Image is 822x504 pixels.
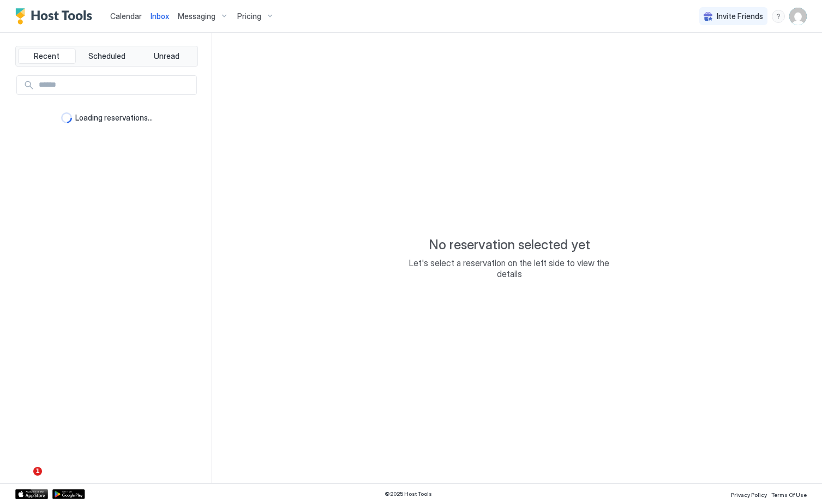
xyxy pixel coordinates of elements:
[15,46,198,67] div: tab-group
[61,112,72,123] div: loading
[18,49,76,64] button: Recent
[34,76,196,94] input: Input Field
[151,11,169,21] span: Inbox
[33,467,42,476] span: 1
[429,237,590,253] span: No reservation selected yet
[178,11,215,21] span: Messaging
[151,10,169,22] a: Inbox
[110,10,142,22] a: Calendar
[34,51,59,61] span: Recent
[717,11,763,21] span: Invite Friends
[237,11,261,21] span: Pricing
[88,51,125,61] span: Scheduled
[154,51,179,61] span: Unread
[400,257,619,279] span: Let's select a reservation on the left side to view the details
[385,490,432,497] span: © 2025 Host Tools
[110,11,142,21] span: Calendar
[11,467,37,493] iframe: Intercom live chat
[771,491,807,498] span: Terms Of Use
[75,113,153,123] span: Loading reservations...
[771,488,807,500] a: Terms Of Use
[789,8,807,25] div: User profile
[52,489,85,499] a: Google Play Store
[731,491,767,498] span: Privacy Policy
[137,49,195,64] button: Unread
[15,8,97,25] a: Host Tools Logo
[78,49,136,64] button: Scheduled
[15,489,48,499] a: App Store
[772,10,785,23] div: menu
[731,488,767,500] a: Privacy Policy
